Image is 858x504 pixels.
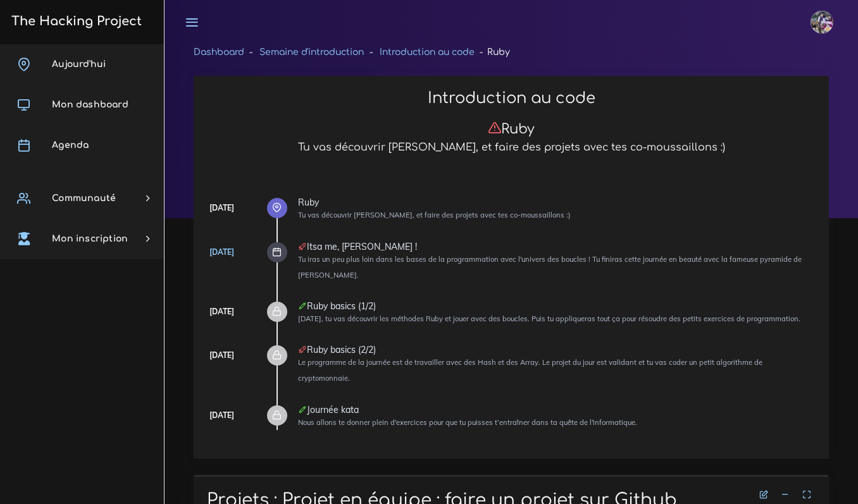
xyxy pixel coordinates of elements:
[194,47,244,57] a: Dashboard
[209,247,234,257] a: [DATE]
[209,409,234,422] div: [DATE]
[52,194,116,203] span: Communauté
[475,44,510,60] li: Ruby
[209,201,234,215] div: [DATE]
[298,405,816,414] div: Journée kata
[298,358,762,383] small: Le programme de la journée est de travailler avec des Hash et des Array. Le projet du jour est va...
[207,142,816,154] h5: Tu vas découvrir [PERSON_NAME], et faire des projets avec tes co-moussaillons :)
[207,89,816,108] h2: Introduction au code
[298,211,571,219] small: Tu vas découvrir [PERSON_NAME], et faire des projets avec tes co-moussaillons :)
[8,15,142,28] h3: The Hacking Project
[52,234,128,243] span: Mon inscription
[298,198,816,207] div: Ruby
[298,242,816,251] div: Itsa me, [PERSON_NAME] !
[298,302,816,310] div: Ruby basics (1/2)
[52,140,89,150] span: Agenda
[298,302,307,310] i: Corrections cette journée là
[811,11,833,34] img: eg54bupqcshyolnhdacp.jpg
[298,242,307,251] i: Projet à rendre ce jour-là
[298,345,307,354] i: Projet à rendre ce jour-là
[298,314,800,323] small: [DATE], tu vas découvrir les méthodes Ruby et jouer avec des boucles. Puis tu appliqueras tout ça...
[298,255,802,280] small: Tu iras un peu plus loin dans les bases de la programmation avec l'univers des boucles ! Tu finir...
[380,47,475,57] a: Introduction au code
[209,305,234,319] div: [DATE]
[298,405,307,414] i: Corrections cette journée là
[298,345,816,354] div: Ruby basics (2/2)
[52,100,128,109] span: Mon dashboard
[259,47,364,57] a: Semaine d'introduction
[207,121,816,137] h3: Ruby
[52,59,106,69] span: Aujourd'hui
[209,348,234,362] div: [DATE]
[488,121,501,134] i: Attention : nous n'avons pas encore reçu ton projet aujourd'hui. N'oublie pas de le soumettre en ...
[298,418,637,427] small: Nous allons te donner plein d'exercices pour que tu puisses t’entraîner dans ta quête de l'inform...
